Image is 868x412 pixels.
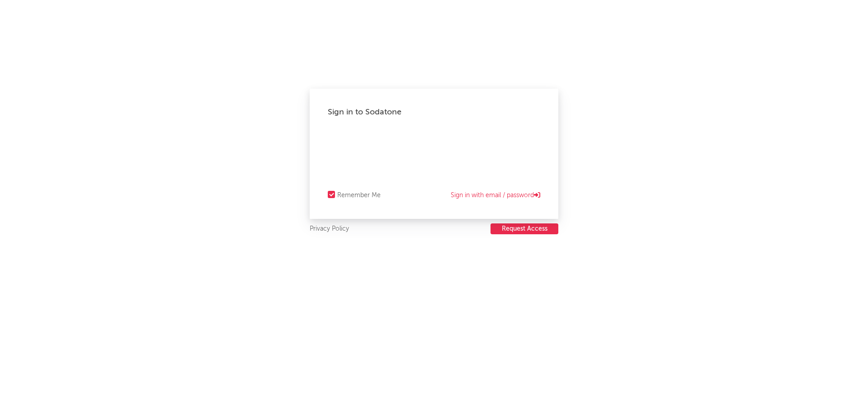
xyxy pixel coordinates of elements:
[451,190,540,201] a: Sign in with email / password
[491,223,558,234] button: Request Access
[310,223,349,235] a: Privacy Policy
[328,107,540,118] div: Sign in to Sodatone
[491,223,558,235] a: Request Access
[337,190,381,201] div: Remember Me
